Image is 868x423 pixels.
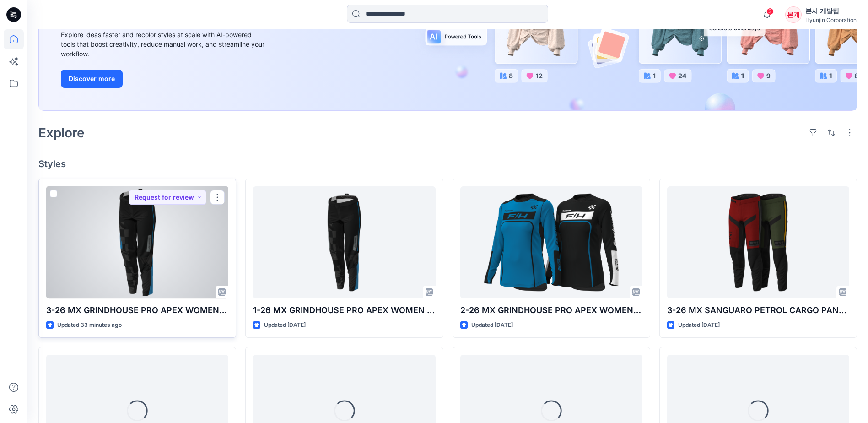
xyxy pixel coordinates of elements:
a: 2-26 MX GRINDHOUSE PRO APEX WOMEN JERSEY [460,186,642,298]
p: 3-26 MX GRINDHOUSE PRO APEX WOMEN PANTS [46,304,228,317]
a: Discover more [61,70,267,88]
h2: Explore [38,125,85,140]
a: 3-26 MX SANGUARO PETROL CARGO PANTS [667,186,849,298]
h4: Styles [38,158,857,169]
p: Updated [DATE] [678,320,720,330]
div: 본사 개발팀 [805,5,857,16]
div: Explore ideas faster and recolor styles at scale with AI-powered tools that boost creativity, red... [61,30,267,59]
span: 3 [766,8,774,15]
a: 3-26 MX GRINDHOUSE PRO APEX WOMEN PANTS [46,186,228,298]
p: Updated [DATE] [264,320,306,330]
div: Hyunjin Corporation [805,16,857,23]
div: 본개 [785,6,802,23]
a: 1-26 MX GRINDHOUSE PRO APEX WOMEN PANTS [253,186,435,298]
button: Discover more [61,70,123,88]
p: 1-26 MX GRINDHOUSE PRO APEX WOMEN PANTS [253,304,435,317]
p: Updated 33 minutes ago [57,320,122,330]
p: 3-26 MX SANGUARO PETROL CARGO PANTS [667,304,849,317]
p: Updated [DATE] [471,320,513,330]
p: 2-26 MX GRINDHOUSE PRO APEX WOMEN JERSEY [460,304,642,317]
